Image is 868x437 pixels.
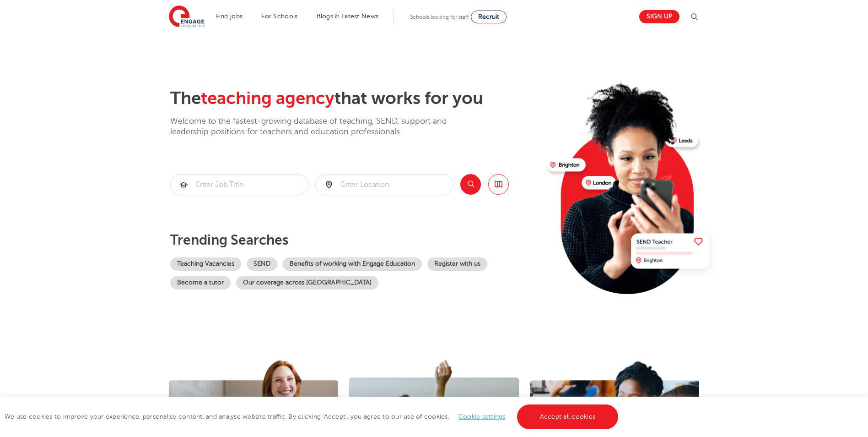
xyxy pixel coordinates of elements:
[236,276,378,290] a: Our coverage across [GEOGRAPHIC_DATA]
[471,11,507,23] a: Recruit
[517,404,619,429] a: Accept all cookies
[427,257,487,271] a: Register with us
[170,174,308,195] div: Submit
[460,174,481,195] button: Search
[170,232,539,248] p: Trending searches
[261,13,297,20] a: For Schools
[315,174,453,195] div: Submit
[170,88,539,109] h2: The that works for you
[5,413,620,420] span: We use cookies to improve your experience, personalise content, and analyse website traffic. By c...
[171,175,308,195] input: Submit
[169,5,205,28] img: Engage Education
[316,175,453,195] input: Submit
[283,257,422,271] a: Benefits of working with Engage Education
[247,257,277,271] a: SEND
[639,10,679,23] a: Sign up
[317,13,379,20] a: Blogs & Latest News
[458,413,506,420] a: Cookie settings
[201,88,334,108] span: teaching agency
[170,257,241,271] a: Teaching Vacancies
[170,276,231,290] a: Become a tutor
[478,13,499,20] span: Recruit
[216,13,243,20] a: Find jobs
[410,14,469,20] span: Schools looking for staff
[170,116,472,137] p: Welcome to the fastest-growing database of teaching, SEND, support and leadership positions for t...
